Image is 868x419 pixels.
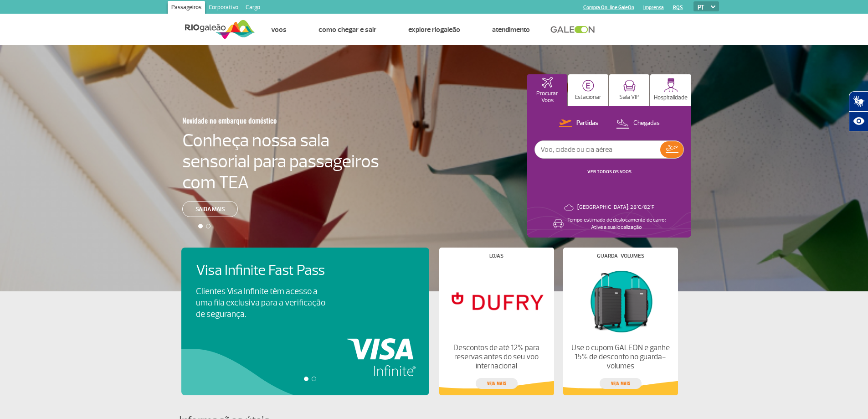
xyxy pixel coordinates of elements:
[242,1,264,16] a: Cargo
[577,204,654,211] p: [GEOGRAPHIC_DATA]: 28°C/82°F
[575,94,601,101] p: Estacionar
[271,25,287,34] a: Voos
[196,262,341,279] h4: Visa Infinite Fast Pass
[600,378,642,389] a: veja mais
[182,130,379,193] h4: Conheça nossa sala sensorial para passageiros com TEA
[576,119,598,128] p: Partidas
[673,5,683,10] a: RQS
[318,25,376,34] a: Como chegar e sair
[447,343,546,371] p: Descontos de até 12% para reservas antes do seu voo internacional
[633,119,660,128] p: Chegadas
[849,91,868,111] button: Abrir tradutor de língua de sinais.
[650,74,691,106] button: Hospitalidade
[476,378,518,389] a: veja mais
[597,253,644,259] h4: Guarda-volumes
[570,343,670,371] p: Use o cupom GALEON e ganhe 15% de desconto no guarda-volumes
[408,25,460,34] a: Explore RIOgaleão
[583,5,634,10] a: Compra On-line GaleOn
[585,168,634,176] button: VER TODOS OS VOOS
[182,111,334,130] h3: Novidade no embarque doméstico
[196,286,325,320] p: Clientes Visa Infinite têm acesso a uma fila exclusiva para a verificação de segurança.
[527,74,567,106] button: Procurar Voos
[587,169,632,175] a: VER TODOS OS VOOS
[849,111,868,131] button: Abrir recursos assistivos.
[447,266,546,336] img: Lojas
[492,25,530,34] a: Atendimento
[643,5,664,10] a: Imprensa
[623,80,636,92] img: vipRoom.svg
[567,217,666,231] p: Tempo estimado de deslocamento de carro: Ative a sua localização
[168,1,205,16] a: Passageiros
[582,80,594,92] img: carParkingHome.svg
[532,90,563,104] p: Procurar Voos
[535,141,660,158] input: Voo, cidade ou cia aérea
[568,74,608,106] button: Estacionar
[619,94,640,101] p: Sala VIP
[664,78,678,92] img: hospitality.svg
[182,201,238,217] a: Saiba mais
[556,118,601,129] button: Partidas
[196,262,415,320] a: Visa Infinite Fast PassClientes Visa Infinite têm acesso a uma fila exclusiva para a verificação ...
[489,253,503,259] h4: Lojas
[570,266,670,336] img: Guarda-volumes
[613,118,663,129] button: Chegadas
[542,77,553,88] img: airplaneHomeActive.svg
[609,74,649,106] button: Sala VIP
[205,1,242,16] a: Corporativo
[654,94,688,101] p: Hospitalidade
[849,91,868,131] div: Plugin de acessibilidade da Hand Talk.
